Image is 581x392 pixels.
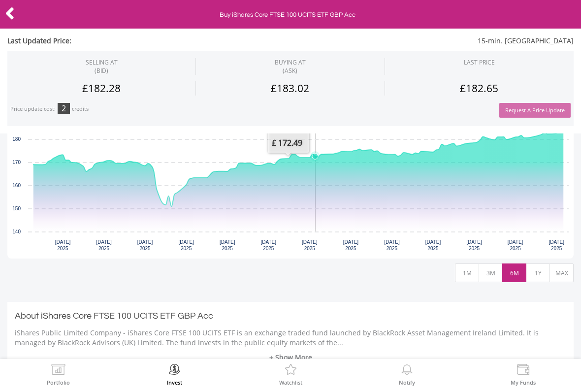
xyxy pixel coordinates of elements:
text: [DATE] 2025 [466,239,482,251]
button: 3M [479,263,503,282]
label: Watchlist [279,380,302,385]
text: 180 [12,136,21,142]
text: [DATE] 2025 [96,239,112,251]
text: [DATE] 2025 [178,239,194,251]
p: iShares Public Limited Company - iShares Core FTSE 100 UCITS ETF is an exchange traded fund launc... [15,328,566,348]
div: LAST PRICE [464,58,495,66]
button: Request A Price Update [499,103,571,118]
text: [DATE] 2025 [508,239,523,251]
img: Watchlist [283,364,298,378]
img: View Funds [516,364,531,378]
text: 140 [12,229,21,234]
label: Notify [399,380,415,385]
div: Chart. Highcharts interactive chart. [7,111,574,259]
span: (ASK) [275,66,306,75]
text: 170 [12,160,21,165]
button: 1M [455,263,479,282]
button: 6M [502,263,526,282]
text: [DATE] 2025 [261,239,277,251]
span: Last Updated Price: [7,36,243,46]
a: Watchlist [279,364,302,385]
div: SELLING AT [86,58,118,75]
img: View Portfolio [51,364,66,378]
label: Portfolio [47,380,70,385]
a: My Funds [511,364,536,385]
text: [DATE] 2025 [137,239,153,251]
img: View Notifications [399,364,415,378]
div: 2 [58,103,70,114]
text: [DATE] 2025 [549,239,564,251]
text: [DATE] 2025 [55,239,71,251]
text: 150 [12,206,21,211]
span: BUYING AT [275,58,306,75]
button: MAX [549,263,574,282]
svg: Interactive chart [7,111,574,259]
a: Portfolio [47,364,70,385]
a: + Show More [15,353,566,362]
span: £183.02 [271,81,309,95]
span: 15-min. [GEOGRAPHIC_DATA] [243,36,574,46]
h3: About iShares Core FTSE 100 UCITS ETF GBP Acc [15,309,566,323]
text: [DATE] 2025 [302,239,318,251]
div: Price update cost: [10,105,56,113]
text: [DATE] 2025 [220,239,235,251]
span: (BID) [86,66,118,75]
text: [DATE] 2025 [384,239,400,251]
span: £182.28 [82,81,121,95]
a: Invest [167,364,182,385]
label: Invest [167,380,182,385]
button: 1Y [526,263,550,282]
text: [DATE] 2025 [425,239,441,251]
label: My Funds [511,380,536,385]
img: Invest Now [167,364,182,378]
text: [DATE] 2025 [343,239,359,251]
div: credits [72,105,89,113]
a: Notify [399,364,415,385]
text: 160 [12,183,21,188]
path: Wednesday, 28 May 2025, 172.49. [312,153,318,159]
span: £182.65 [460,81,498,95]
